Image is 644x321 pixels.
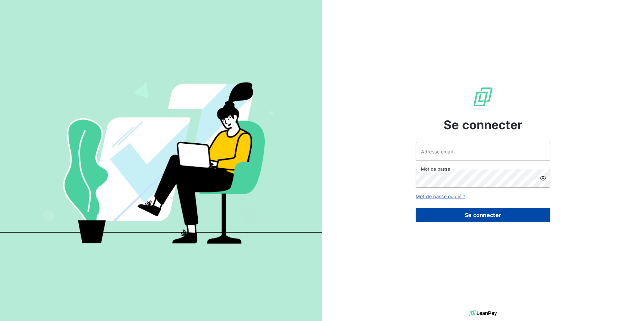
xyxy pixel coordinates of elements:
[444,116,522,134] span: Se connecter
[472,86,494,108] img: Logo LeanPay
[416,142,550,161] input: placeholder
[469,308,497,318] img: logo
[416,193,465,199] a: Mot de passe oublié ?
[416,208,550,222] button: Se connecter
